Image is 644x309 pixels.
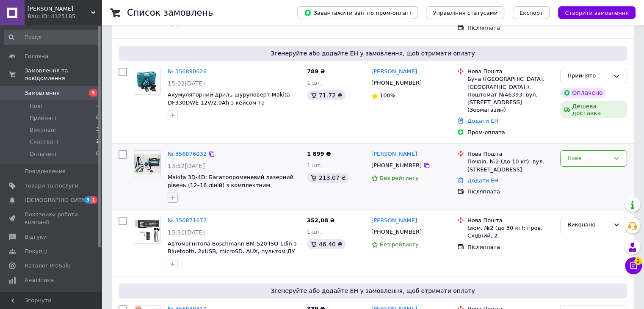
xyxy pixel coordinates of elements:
[567,72,610,80] div: Прийнято
[28,13,102,20] div: Ваш ID: 4125185
[168,163,205,169] span: 13:52[DATE]
[134,217,161,244] a: Фото товару
[567,154,610,163] div: Нове
[297,6,417,19] button: Завантажити звіт по пром-оплаті
[30,102,42,110] span: Нові
[25,211,78,226] span: Показники роботи компанії
[467,24,553,32] div: Післяплата
[168,91,290,113] a: Акумуляторний дриль-шуруповерт Makita DF330DWE 12V/2.0Ah з кейсом та аксесуарами
[380,175,419,181] span: Без рейтингу
[370,160,423,171] div: [PHONE_NUMBER]
[96,114,99,122] span: 6
[467,75,553,114] div: Буча ([GEOGRAPHIC_DATA], [GEOGRAPHIC_DATA].), Поштомат №46393: вул. [STREET_ADDRESS] (Зоомагазин)
[28,5,91,13] span: Світ Техніки
[307,217,335,223] span: 352,08 ₴
[371,150,417,158] a: [PERSON_NAME]
[634,257,642,265] span: 2
[380,92,395,99] span: 100%
[168,240,297,255] a: Автомагнітола Boschmann BM-520 ISO 1din з Bluetooth, 2xUSB, microSD, AUX, пультом ДУ
[307,173,349,183] div: 213.07 ₴
[426,6,504,19] button: Управління статусами
[4,30,100,45] input: Пошук
[467,224,553,240] div: Ізюм, №2 (до 30 кг): пров. Східний, 2
[513,6,550,19] button: Експорт
[122,287,624,295] span: Згенеруйте або додайте ЕН у замовлення, щоб отримати оплату
[371,217,417,225] a: [PERSON_NAME]
[25,89,60,97] span: Замовлення
[307,90,345,100] div: 71.72 ₴
[89,89,97,97] span: 3
[467,118,498,124] a: Додати ЕН
[467,217,553,224] div: Нова Пошта
[25,168,66,175] span: Повідомлення
[134,217,160,243] img: Фото товару
[467,177,498,184] a: Додати ЕН
[550,9,636,16] a: Створити замовлення
[168,229,205,236] span: 13:31[DATE]
[96,102,99,110] span: 3
[30,114,56,122] span: Прийняті
[520,10,543,16] span: Експорт
[134,68,161,95] a: Фото товару
[134,68,160,94] img: Фото товару
[371,68,417,76] a: [PERSON_NAME]
[380,241,419,248] span: Без рейтингу
[25,67,102,82] span: Замовлення та повідомлення
[567,221,610,229] div: Виконано
[84,196,91,204] span: 3
[370,77,423,88] div: [PHONE_NUMBER]
[25,233,47,241] span: Відгуки
[307,68,325,74] span: 789 ₴
[558,6,636,19] button: Створити замовлення
[467,243,553,251] div: Післяплата
[96,138,99,146] span: 2
[96,126,99,134] span: 3
[304,9,411,17] span: Завантажити звіт по пром-оплаті
[30,150,56,158] span: Оплачені
[96,150,99,158] span: 0
[25,262,70,270] span: Каталог ProSale
[370,226,423,237] div: [PHONE_NUMBER]
[467,158,553,173] div: Почаїв, №2 (до 10 кг): вул. [STREET_ADDRESS]
[307,229,322,235] span: 1 шт.
[30,138,58,146] span: Скасовані
[467,129,553,136] div: Пром-оплата
[467,188,553,196] div: Післяплата
[25,182,78,190] span: Товари та послуги
[168,151,207,157] a: № 356876032
[127,8,213,18] h1: Список замовлень
[565,10,629,16] span: Створити замовлення
[91,196,97,204] span: 1
[25,248,47,255] span: Покупці
[625,257,642,274] button: Чат з покупцем2
[307,151,331,157] span: 1 899 ₴
[30,126,56,134] span: Виконані
[134,154,160,174] img: Фото товару
[168,68,207,74] a: № 356890626
[307,239,345,249] div: 46.40 ₴
[25,276,54,284] span: Аналітика
[25,291,78,306] span: Гаманець компанії
[560,88,606,98] div: Оплачено
[168,80,205,87] span: 15:02[DATE]
[25,52,48,60] span: Головна
[560,101,627,118] div: Дешева доставка
[25,196,87,204] span: [DEMOGRAPHIC_DATA]
[168,174,293,196] a: Makita 3D-4D: Багатопроменевий лазерний рівень (12–16 ліній) з комплектним штативом.
[467,150,553,158] div: Нова Пошта
[168,217,207,223] a: № 356871672
[467,68,553,75] div: Нова Пошта
[307,162,322,168] span: 1 шт.
[433,10,498,16] span: Управління статусами
[307,80,322,86] span: 1 шт.
[134,150,161,177] a: Фото товару
[122,49,624,58] span: Згенеруйте або додайте ЕН у замовлення, щоб отримати оплату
